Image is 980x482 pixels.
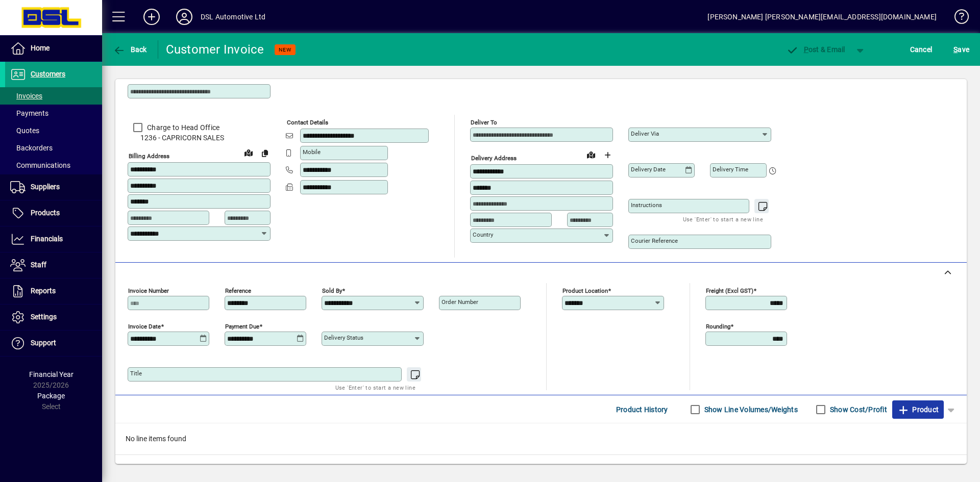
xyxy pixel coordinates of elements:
button: Back [110,40,150,59]
span: Payments [10,109,48,117]
a: Support [5,331,102,356]
span: Back [113,45,147,54]
span: Financial Year [29,370,73,378]
a: Invoices [5,87,102,105]
mat-label: Product location [562,287,608,294]
mat-label: Delivery status [324,334,363,341]
mat-hint: Use 'Enter' to start a new line [683,213,763,225]
mat-label: Invoice number [128,287,169,294]
button: Copy to Delivery address [257,145,273,161]
mat-label: Invoice date [128,323,161,330]
app-page-header-button: Back [102,40,158,59]
span: Product History [616,401,668,418]
button: Choose address [599,147,616,163]
span: Support [31,339,56,347]
span: Reports [31,287,56,295]
mat-label: Courier Reference [631,237,678,244]
div: DSL Automotive Ltd [201,9,265,25]
span: Quotes [10,126,39,135]
div: Customer Invoice [166,41,264,58]
mat-label: Freight (excl GST) [706,287,753,294]
mat-label: Mobile [303,148,321,156]
a: Quotes [5,122,102,139]
button: Product [892,400,944,419]
mat-label: Order number [442,298,478,306]
span: Settings [31,313,57,321]
mat-label: Payment due [225,323,259,330]
a: View on map [583,146,599,163]
span: Backorders [10,144,53,152]
a: Backorders [5,139,102,157]
span: Cancel [910,41,933,58]
span: 1236 - CAPRICORN SALES [128,133,271,143]
button: Cancel [908,40,935,59]
span: ost & Email [786,45,845,54]
a: Knowledge Base [947,2,967,35]
a: Financials [5,226,102,252]
mat-hint: Use 'Enter' to start a new line [335,382,415,393]
mat-label: Sold by [322,287,342,294]
button: Save [951,40,972,59]
span: Staff [31,261,46,269]
a: Staff [5,252,102,278]
span: Customers [31,70,65,78]
span: Home [31,44,50,52]
span: P [804,45,808,54]
span: Product [897,401,939,418]
a: View on map [240,144,257,161]
label: Show Line Volumes/Weights [702,404,798,415]
span: NEW [279,46,291,53]
span: Communications [10,161,70,169]
mat-label: Delivery date [631,166,666,173]
button: Product History [612,400,672,419]
mat-label: Instructions [631,201,662,209]
button: Profile [168,8,201,26]
a: Communications [5,157,102,174]
mat-label: Rounding [706,323,730,330]
span: S [953,45,958,54]
a: Reports [5,278,102,304]
span: Financials [31,235,63,243]
a: Home [5,36,102,61]
label: Show Cost/Profit [828,404,887,415]
a: Settings [5,305,102,330]
span: Suppliers [31,183,60,191]
div: No line items found [115,423,967,454]
div: [PERSON_NAME] [PERSON_NAME][EMAIL_ADDRESS][DOMAIN_NAME] [707,9,937,25]
a: Payments [5,105,102,122]
span: Products [31,209,60,217]
mat-label: Deliver To [471,119,497,126]
mat-label: Reference [225,287,251,294]
a: Products [5,200,102,226]
span: Package [37,392,65,400]
mat-label: Country [473,231,493,238]
mat-label: Title [130,370,142,377]
mat-label: Delivery time [713,166,748,173]
a: Suppliers [5,174,102,200]
span: ave [953,41,969,58]
span: Invoices [10,92,42,100]
mat-label: Deliver via [631,130,659,137]
label: Charge to Head Office [145,122,219,133]
button: Post & Email [781,40,850,59]
button: Add [135,8,168,26]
